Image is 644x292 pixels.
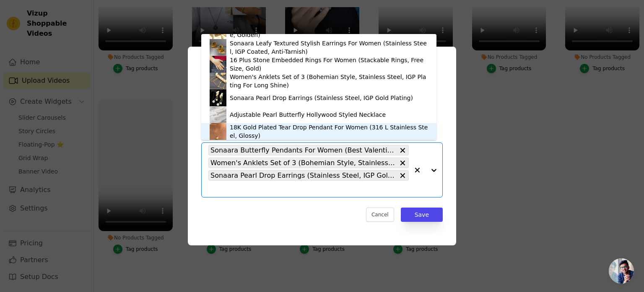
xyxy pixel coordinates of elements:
img: product thumbnail [210,123,226,140]
a: Open chat [609,258,634,284]
span: Sonaara Pearl Drop Earrings (Stainless Steel, IGP Gold Plating) [210,170,397,181]
div: Women's Anklets Set of 3 (Bohemian Style, Stainless Steel, IGP Plating For Long Shine) [230,73,428,89]
div: 18K Gold Plated Tear Drop Pendant For Women (316 L Stainless Steel, Glossy) [230,123,428,140]
button: Save [401,208,443,222]
img: product thumbnail [210,106,226,123]
span: Sonaara Butterfly Pendants For Women (Best Valentine Gifts for Girlfriend, Birthday Gifts) [210,145,397,155]
img: product thumbnail [210,73,226,89]
div: Adjustable Pearl Butterfly Hollywood Styled Necklace [230,110,386,119]
div: Sonaara Leafy Textured Stylish Earrings For Women (Stainless Steel, IGP Coated, Anti-Tarnish) [230,39,428,56]
div: 16 Plus Stone Embedded Rings For Women (Stackable Rings, Free Size, Gold) [230,56,428,73]
button: Cancel [366,208,394,222]
div: Sonaara Pearl Drop Earrings (Stainless Steel, IGP Gold Plating) [230,94,413,102]
img: product thumbnail [210,56,226,73]
img: product thumbnail [210,89,226,106]
span: Women's Anklets Set of 3 (Bohemian Style, Stainless Steel, IGP Plating For Long Shine) [210,158,397,168]
img: product thumbnail [210,39,226,56]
